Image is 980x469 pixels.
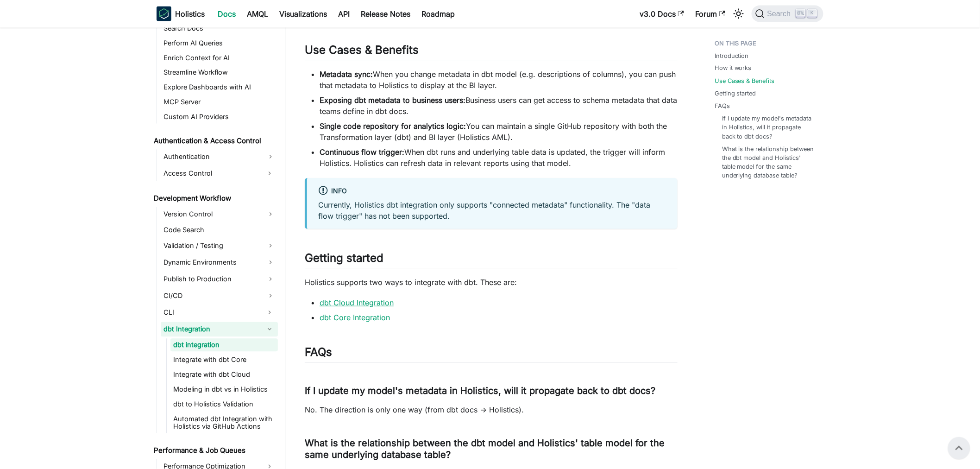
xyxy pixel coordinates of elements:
[320,69,678,91] li: When you change metadata in dbt model (e.g. descriptions of columns), you can push that metadata ...
[261,166,278,181] button: Expand sidebar category 'Access Control'
[722,114,814,141] a: If I update my model's metadata in Holistics, will it propagate back to dbt docs?
[161,22,278,35] a: Search Docs
[305,43,678,61] h2: Use Cases & Benefits
[161,239,278,254] a: Validation / Testing
[161,150,278,165] a: Authentication
[416,6,460,21] a: Roadmap
[161,51,278,64] a: Enrich Context for AI
[715,77,775,86] a: Use Cases & Benefits
[151,444,278,457] a: Performance & Job Queues
[161,96,278,109] a: MCP Server
[161,272,278,287] a: Publish to Production
[161,305,261,320] a: CLI
[318,185,666,197] div: info
[305,277,678,288] p: Holistics supports two ways to integrate with dbt. These are:
[320,147,404,157] strong: Continuous flow trigger:
[752,6,823,22] button: Search (Ctrl+K)
[320,95,465,105] strong: Exposing dbt metadata to business users:
[151,192,278,205] a: Development Workflow
[157,6,171,21] img: Holistics
[634,6,690,21] a: v3.0 Docs
[320,146,678,169] li: When dbt runs and underlying table data is updated, the trigger will inform Holistics. Holistics ...
[170,354,278,367] a: Integrate with dbt Core
[161,255,278,270] a: Dynamic Environments
[151,135,278,148] a: Authentication & Access Control
[161,66,278,79] a: Streamline Workflow
[690,6,731,21] a: Forum
[175,8,205,19] b: Holistics
[715,102,730,111] a: FAQs
[731,6,746,21] button: Switch between dark and light mode (currently light mode)
[305,251,678,269] h2: Getting started
[320,70,373,79] strong: Metadata sync:
[170,383,278,396] a: Modeling in dbt vs in Holistics
[320,120,678,143] li: You can maintain a single GitHub repository with both the Transformation layer (dbt) and BI layer...
[305,437,678,461] h3: What is the relationship between the dbt model and Holistics' table model for the same underlying...
[305,345,678,363] h2: FAQs
[170,368,278,381] a: Integrate with dbt Cloud
[161,166,261,181] a: Access Control
[765,10,797,18] span: Search
[305,404,678,415] p: No. The direction is only one way (from dbt docs → Holistics).
[715,51,749,60] a: Introduction
[318,199,666,222] p: Currently, Holistics dbt integration only supports "connected metadata" functionality. The "data ...
[355,6,416,21] a: Release Notes
[722,145,814,181] a: What is the relationship between the dbt model and Holistics' table model for the same underlying...
[241,6,274,21] a: AMQL
[948,437,970,459] button: Scroll back to top
[808,9,817,18] kbd: K
[161,322,261,337] a: dbt Integration
[261,305,278,320] button: Expand sidebar category 'CLI'
[305,385,678,397] h3: If I update my model's metadata in Holistics, will it propagate back to dbt docs?
[170,413,278,433] a: Automated dbt Integration with Holistics via GitHub Actions
[274,6,333,21] a: Visualizations
[333,6,355,21] a: API
[212,6,241,21] a: Docs
[161,37,278,50] a: Perform AI Queries
[320,313,390,322] a: dbt Core Integration
[161,111,278,124] a: Custom AI Providers
[161,207,278,222] a: Version Control
[161,289,278,304] a: CI/CD
[161,224,278,237] a: Code Search
[715,64,752,73] a: How it works
[170,398,278,411] a: dbt to Holistics Validation
[261,322,278,337] button: Collapse sidebar category 'dbt Integration'
[170,339,278,352] a: dbt integration
[320,121,466,131] strong: Single code repository for analytics logic:
[320,298,394,307] a: dbt Cloud Integration
[161,81,278,94] a: Explore Dashboards with AI
[157,6,205,21] a: HolisticsHolistics
[715,89,756,98] a: Getting started
[147,28,286,469] nav: Docs sidebar
[320,95,678,117] li: Business users can get access to schema metadata that data teams define in dbt docs.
